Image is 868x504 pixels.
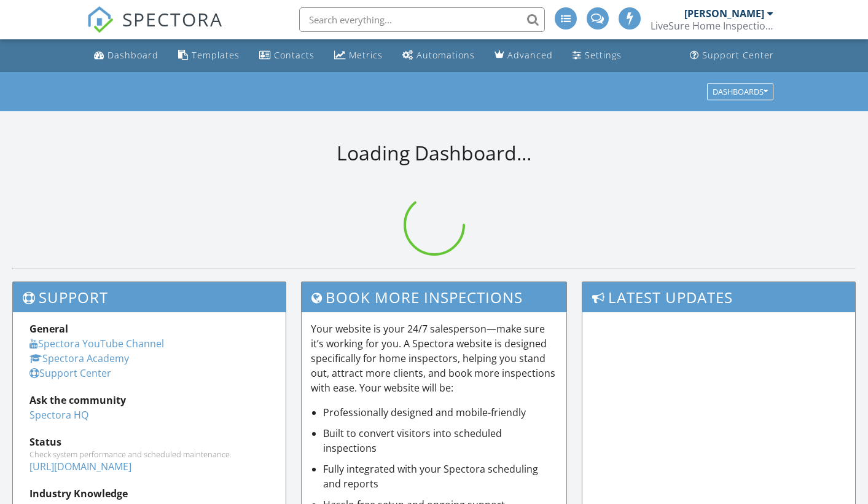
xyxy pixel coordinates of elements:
[323,405,558,420] li: Professionally designed and mobile-friendly
[582,282,855,312] h3: Latest Updates
[323,426,558,455] li: Built to convert visitors into scheduled inspections
[299,7,545,32] input: Search everything...
[87,17,223,42] a: SPECTORA
[713,87,768,96] div: Dashboards
[29,486,269,501] div: Industry Knowledge
[416,49,475,61] div: Automations
[29,460,131,473] a: [URL][DOMAIN_NAME]
[122,6,223,32] span: SPECTORA
[490,44,558,67] a: Advanced
[302,282,567,312] h3: Book More Inspections
[707,83,773,100] button: Dashboards
[87,6,114,33] img: The Best Home Inspection Software - Spectora
[29,322,68,336] strong: General
[29,352,129,365] a: Spectora Academy
[13,282,286,312] h3: Support
[192,49,240,61] div: Templates
[254,44,319,67] a: Contacts
[311,321,558,395] p: Your website is your 24/7 salesperson—make sure it’s working for you. A Spectora website is desig...
[173,44,244,67] a: Templates
[29,449,269,459] div: Check system performance and scheduled maintenance.
[702,49,774,61] div: Support Center
[507,49,553,61] div: Advanced
[29,408,88,422] a: Spectora HQ
[29,435,269,449] div: Status
[585,49,622,61] div: Settings
[274,49,315,61] div: Contacts
[89,44,163,67] a: Dashboard
[29,337,164,350] a: Spectora YouTube Channel
[568,44,627,67] a: Settings
[651,20,773,32] div: LiveSure Home Inspections
[29,366,111,380] a: Support Center
[29,393,269,408] div: Ask the community
[349,49,383,61] div: Metrics
[108,49,158,61] div: Dashboard
[397,44,480,67] a: Automations (Basic)
[684,7,764,20] div: [PERSON_NAME]
[323,462,558,491] li: Fully integrated with your Spectora scheduling and reports
[329,44,388,67] a: Metrics
[685,44,779,67] a: Support Center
